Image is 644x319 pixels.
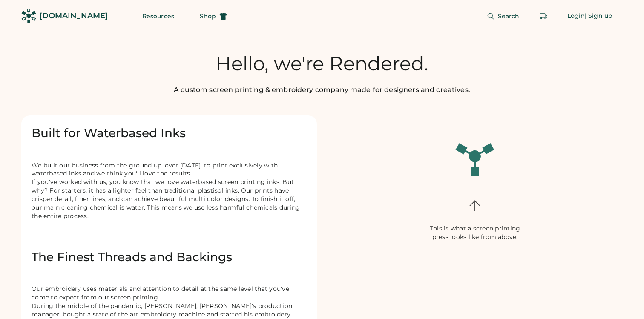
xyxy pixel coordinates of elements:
[132,8,184,25] button: Resources
[422,224,528,241] div: This is what a screen printing press looks like from above.
[535,8,552,25] button: Retrieve an order
[40,11,108,21] div: [DOMAIN_NAME]
[190,8,237,25] button: Shop
[567,12,585,20] div: Login
[200,13,216,19] span: Shop
[498,13,520,19] span: Search
[585,12,612,20] div: | Sign up
[32,161,307,229] div: We built our business from the ground up, over [DATE], to print exclusively with waterbased inks ...
[21,9,36,23] img: Rendered Logo - Screens
[32,250,307,265] div: The Finest Threads and Backings
[32,126,307,141] div: Built for Waterbased Inks
[216,52,428,75] div: Hello, we're Rendered.
[477,8,530,25] button: Search
[454,136,495,177] img: yH5BAEAAAAALAAAAAABAAEAAAIBRAA7
[174,85,470,95] div: A custom screen printing & embroidery company made for designers and creatives.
